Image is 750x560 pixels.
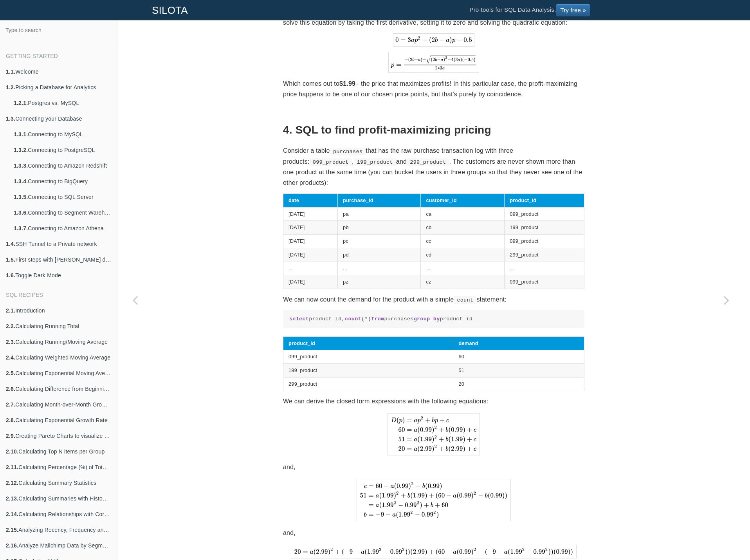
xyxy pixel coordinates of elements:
th: purchase_id [338,193,421,207]
td: 199_product [283,364,453,378]
b: 1.5. [6,257,15,263]
a: 1.2.1.Postgres vs. MySQL [8,95,117,111]
b: 2.13. [6,495,18,502]
a: SILOTA [146,0,194,20]
a: Try free » [556,4,590,16]
td: 299_product [283,377,453,391]
span: by [433,316,440,322]
td: 20 [453,377,584,391]
code: product_id, (*) purchases product_id [289,315,578,323]
input: Type to search [2,23,115,38]
td: 60 [453,350,584,364]
th: product_id [283,336,453,350]
th: product_id [505,193,584,207]
b: 2.14. [6,511,18,517]
li: Pro-tools for SQL Data Analysis. [462,0,598,20]
td: cd [421,248,505,262]
th: demand [453,336,584,350]
b: 1.3.4. [14,178,28,184]
a: Next page: Modeling: Denormalized Dimension Tables with Materialized Views for Business Users [709,40,744,560]
td: [DATE] [283,275,338,289]
p: We can derive the closed form expressions with the following equations: [283,396,584,406]
p: Which comes out to – the price that maximizes profits! In this particular case, the profit-maximi... [283,78,584,99]
td: ... [283,262,338,275]
img: _mathjax_30d55b4b.svg [357,479,511,522]
td: pz [338,275,421,289]
b: 2.10. [6,448,18,455]
a: 1.3.4.Connecting to BigQuery [8,173,117,189]
img: _mathjax_f3c13538.svg [388,52,479,73]
b: 1.2.1. [14,100,28,106]
b: 2.15. [6,527,18,533]
td: cz [421,275,505,289]
span: group [414,316,430,322]
p: Consider a table that has the raw purchase transaction log with three products: , and . The custo... [283,145,584,188]
b: 1.3.2. [14,147,28,153]
td: cc [421,235,505,248]
a: 1.3.1.Connecting to MySQL [8,126,117,142]
code: 299_product [407,158,449,166]
b: 1.6. [6,272,15,278]
b: 1.3.7. [14,225,28,231]
code: 199_product [354,158,396,166]
td: pd [338,248,421,262]
b: 1.3.3. [14,163,28,169]
b: 2.5. [6,370,15,376]
td: 099_product [505,207,584,221]
th: date [283,193,338,207]
td: 099_product [505,235,584,248]
td: 099_product [505,275,584,289]
strong: $1.99 [339,80,355,87]
td: pa [338,207,421,221]
td: ... [505,262,584,275]
a: 1.3.7.Connecting to Amazon Athena [8,220,117,236]
td: pb [338,221,421,235]
a: 1.3.3.Connecting to Amazon Redshift [8,158,117,173]
b: 2.12. [6,480,18,486]
b: 2.8. [6,417,15,423]
td: 51 [453,364,584,378]
b: 2.16. [6,542,18,549]
b: 2.1. [6,307,15,314]
h2: 4. SQL to find profit-maximizing pricing [283,124,584,136]
b: 2.9. [6,433,15,439]
img: _mathjax_51b743a2.svg [388,413,480,456]
td: 199_product [505,221,584,235]
code: 099_product [310,158,352,166]
span: select [289,316,309,322]
b: 1.2. [6,84,15,90]
td: [DATE] [283,221,338,235]
a: 1.3.2.Connecting to PostgreSQL [8,142,117,158]
td: [DATE] [283,207,338,221]
td: pc [338,235,421,248]
td: 099_product [283,350,453,364]
a: Previous page: Gap analysis to find missing values in a sequence [117,40,153,560]
img: _mathjax_c12afef6.svg [291,545,577,558]
p: We can now count the demand for the product with a simple statement: [283,294,584,305]
img: _mathjax_97e9221f.svg [393,33,474,47]
code: count [454,296,476,304]
span: from [371,316,384,322]
a: 1.3.6.Connecting to Segment Warehouse [8,205,117,220]
td: 299_product [505,248,584,262]
b: 1.1. [6,69,15,75]
b: 1.3.6. [14,210,28,216]
b: 1.4. [6,241,15,247]
b: 2.3. [6,339,15,345]
td: cb [421,221,505,235]
a: 1.3.5.Connecting to SQL Server [8,189,117,205]
b: 1.3.1. [14,131,28,137]
th: customer_id [421,193,505,207]
b: 1.3.5. [14,194,28,200]
b: 2.2. [6,323,15,329]
code: purchases [330,148,366,155]
td: [DATE] [283,235,338,248]
b: 2.7. [6,401,15,408]
span: count [345,316,361,322]
td: ca [421,207,505,221]
td: ... [421,262,505,275]
td: [DATE] [283,248,338,262]
b: 2.11. [6,464,18,470]
td: ... [338,262,421,275]
b: 2.6. [6,386,15,392]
